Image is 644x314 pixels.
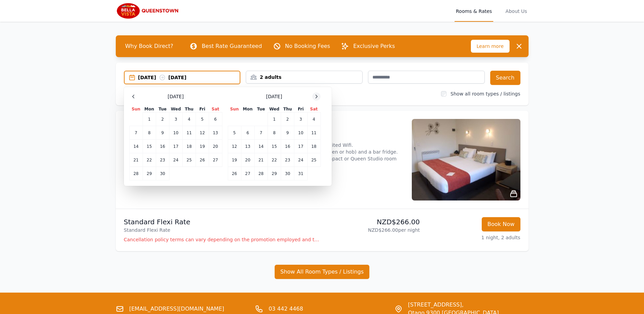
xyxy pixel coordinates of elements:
th: Tue [156,106,169,112]
td: 2 [281,112,294,126]
td: 26 [228,167,241,180]
td: 30 [156,167,169,180]
td: 24 [169,153,182,167]
p: Best Rate Guaranteed [202,42,262,50]
th: Mon [241,106,254,112]
td: 5 [196,112,209,126]
td: 15 [143,140,156,153]
th: Thu [183,106,196,112]
a: [EMAIL_ADDRESS][DOMAIN_NAME] [129,305,224,313]
td: 11 [307,126,320,140]
td: 23 [156,153,169,167]
td: 13 [209,126,222,140]
td: 22 [143,153,156,167]
th: Sun [129,106,143,112]
td: 14 [254,140,268,153]
p: NZD$266.00 [325,217,420,227]
td: 18 [307,140,320,153]
td: 13 [241,140,254,153]
td: 26 [196,153,209,167]
td: 2 [156,112,169,126]
td: 28 [254,167,268,180]
img: Bella Vista Queenstown [116,3,181,19]
th: Wed [169,106,182,112]
td: 20 [241,153,254,167]
td: 10 [169,126,182,140]
a: 03 442 4468 [269,305,303,313]
p: Exclusive Perks [353,42,395,50]
th: Sat [209,106,222,112]
td: 31 [294,167,307,180]
td: 27 [241,167,254,180]
th: Tue [254,106,268,112]
td: 29 [143,167,156,180]
p: 1 night, 2 adults [425,234,520,241]
span: [DATE] [168,93,184,100]
td: 11 [183,126,196,140]
td: 17 [169,140,182,153]
p: No Booking Fees [285,42,330,50]
td: 25 [183,153,196,167]
td: 5 [228,126,241,140]
td: 29 [268,167,281,180]
td: 3 [294,112,307,126]
td: 21 [129,153,143,167]
button: Book Now [482,217,520,231]
td: 8 [143,126,156,140]
td: 23 [281,153,294,167]
td: 1 [143,112,156,126]
td: 7 [129,126,143,140]
button: Show All Room Types / Listings [275,265,370,279]
th: Fri [196,106,209,112]
td: 9 [156,126,169,140]
span: [DATE] [266,93,282,100]
th: Wed [268,106,281,112]
td: 19 [228,153,241,167]
td: 12 [196,126,209,140]
td: 6 [209,112,222,126]
td: 27 [209,153,222,167]
div: [DATE] [DATE] [138,74,240,81]
th: Sun [228,106,241,112]
td: 18 [183,140,196,153]
td: 16 [281,140,294,153]
td: 3 [169,112,182,126]
span: Why Book Direct? [120,39,179,53]
td: 4 [307,112,320,126]
td: 9 [281,126,294,140]
td: 7 [254,126,268,140]
td: 1 [268,112,281,126]
td: 8 [268,126,281,140]
span: [STREET_ADDRESS], [408,301,499,309]
td: 20 [209,140,222,153]
td: 16 [156,140,169,153]
button: Search [490,71,520,85]
td: 4 [183,112,196,126]
th: Sat [307,106,320,112]
span: Learn more [471,40,510,53]
td: 12 [228,140,241,153]
th: Mon [143,106,156,112]
label: Show all room types / listings [450,91,520,97]
div: 2 adults [246,74,362,81]
td: 17 [294,140,307,153]
td: 14 [129,140,143,153]
td: 15 [268,140,281,153]
td: 22 [268,153,281,167]
td: 30 [281,167,294,180]
td: 21 [254,153,268,167]
td: 6 [241,126,254,140]
p: Standard Flexi Rate [124,227,319,233]
p: Standard Flexi Rate [124,217,319,227]
th: Fri [294,106,307,112]
td: 25 [307,153,320,167]
th: Thu [281,106,294,112]
td: 24 [294,153,307,167]
p: NZD$266.00 per night [325,227,420,233]
p: Cancellation policy terms can vary depending on the promotion employed and the time of stay of th... [124,236,319,243]
td: 28 [129,167,143,180]
td: 10 [294,126,307,140]
td: 19 [196,140,209,153]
